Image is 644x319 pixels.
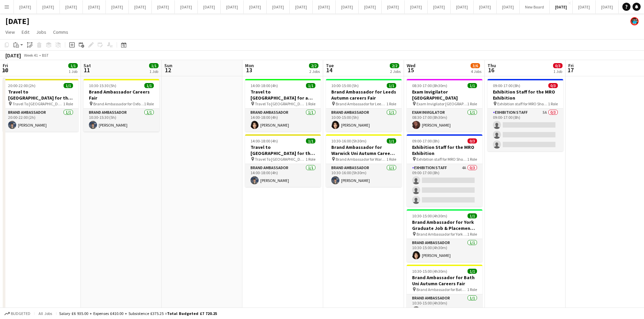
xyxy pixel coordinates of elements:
button: [DATE] [290,0,313,14]
button: [DATE] [596,0,619,14]
span: 10:00-15:00 (5h) [331,83,359,88]
span: Travel To [GEOGRAPHIC_DATA] for the Careers Fair fair on [DATE] [13,101,63,106]
span: Brand Ambassador for Warwick Uni Autumn Careers Fair [336,157,386,162]
button: [DATE] [497,0,520,14]
button: [DATE] [221,0,244,14]
button: [DATE] [267,0,290,14]
span: Comms [53,29,68,35]
app-card-role: Exam Invigilator1/108:30-17:00 (8h30m)[PERSON_NAME] [407,109,482,132]
span: Week 41 [22,53,39,58]
span: 1/1 [468,213,477,218]
span: Wed [407,62,415,69]
h3: Exhibition Staff for the MRO Exhibition [487,89,563,101]
span: 20:00-22:00 (2h) [8,83,35,88]
app-card-role: Exhibition Staff5A0/309:00-17:00 (8h) [487,109,563,151]
span: 1 Role [63,101,73,106]
h3: Brand Ambassador for Leeds Autumn careers Fair [326,89,402,101]
span: Brand Ambassador for Oxford Careers Fair [93,101,144,106]
app-job-card: 10:30-15:30 (5h)1/1Brand Ambassador Careers Fair Brand Ambassador for Oxford Careers Fair1 RoleBr... [84,79,159,132]
span: 1 Role [548,101,558,106]
app-job-card: 09:00-17:00 (8h)0/3Exhibition Staff for the MRO Exhibition Exhibition staff for MRO Show at excel... [407,134,482,207]
span: Mon [245,62,254,69]
span: 1/1 [306,83,315,88]
button: [DATE] [37,0,60,14]
button: [DATE] [14,0,37,14]
span: 14:00-18:00 (4h) [251,138,278,143]
div: Salary £6 935.00 + Expenses £410.00 + Subsistence £375.25 = [59,311,217,316]
span: 1 Role [386,101,396,106]
app-user-avatar: Oscar Peck [630,17,639,25]
span: 10:30-15:00 (4h30m) [412,213,447,218]
a: View [3,28,18,36]
span: Exhibition staff for MRO Show at excel [416,157,467,162]
span: 1/1 [306,138,315,143]
app-job-card: 20:00-22:00 (2h)1/1Travel to [GEOGRAPHIC_DATA] for the Careers Fair on [DATE] Travel To [GEOGRAPH... [3,79,78,132]
span: 13 [244,66,254,74]
app-job-card: 14:00-18:00 (4h)1/1Travel to [GEOGRAPHIC_DATA] for a recruitment fair Travel To [GEOGRAPHIC_DATA]... [245,79,321,132]
div: 1 Job [149,69,158,74]
app-job-card: 10:30-16:00 (5h30m)1/1Brand Ambassador for Warwick Uni Autumn Careers Fair Brand Ambassador for W... [326,134,402,187]
a: Edit [19,28,32,36]
span: Fri [568,62,574,69]
span: 1 Role [306,157,315,162]
h3: Travel to [GEOGRAPHIC_DATA] for the Autumn Careers fair on [DATE] [245,144,321,156]
h3: Brand Ambassador for Warwick Uni Autumn Careers Fair [326,144,402,156]
span: 1 Role [306,101,315,106]
app-card-role: Brand Ambassador1/120:00-22:00 (2h)[PERSON_NAME] [3,109,78,132]
span: 1/1 [144,83,154,88]
h3: Brand Ambassador Careers Fair [84,89,159,101]
h1: [DATE] [5,16,29,26]
button: [DATE] [152,0,175,14]
span: All jobs [37,311,53,316]
button: [DATE] [619,0,642,14]
div: 4 Jobs [471,69,481,74]
span: 1/1 [149,63,159,68]
button: [DATE] [451,0,474,14]
a: Jobs [33,28,49,36]
span: Travel To [GEOGRAPHIC_DATA] for Recruitment fair [255,101,306,106]
span: Sun [164,62,172,69]
button: [DATE] [474,0,497,14]
span: Jobs [36,29,46,35]
span: 17 [567,66,574,74]
span: 15 [406,66,415,74]
span: 1 Role [144,101,154,106]
div: 2 Jobs [390,69,401,74]
span: 12 [163,66,172,74]
h3: Brand Ambassador for York Graduate Job & Placement Fair [407,219,482,231]
app-card-role: Brand Ambassador1/114:00-18:00 (4h)[PERSON_NAME] [245,164,321,187]
button: [DATE] [550,0,573,14]
span: 14 [325,66,334,74]
span: 0/3 [468,138,477,143]
button: Budgeted [3,310,31,317]
span: View [5,29,15,35]
app-card-role: Brand Ambassador1/110:30-16:00 (5h30m)[PERSON_NAME] [326,164,402,187]
app-job-card: 10:00-15:00 (5h)1/1Brand Ambassador for Leeds Autumn careers Fair Brand Ambassador for Leeds Autu... [326,79,402,132]
span: 1 Role [467,157,477,162]
span: 1/1 [387,138,396,143]
button: [DATE] [382,0,405,14]
app-card-role: Brand Ambassador1/110:00-15:00 (5h)[PERSON_NAME] [326,109,402,132]
span: 3/6 [471,63,480,68]
app-card-role: Brand Ambassador1/110:30-15:00 (4h30m)[PERSON_NAME] [407,294,482,317]
span: 08:30-17:00 (8h30m) [412,83,447,88]
span: 1/1 [387,83,396,88]
app-card-role: Brand Ambassador1/110:30-15:30 (5h)[PERSON_NAME] [84,109,159,132]
button: [DATE] [129,0,152,14]
app-card-role: Exhibition Staff4A0/309:00-17:00 (8h) [407,164,482,207]
app-job-card: 10:30-15:00 (4h30m)1/1Brand Ambassador for Bath Uni Autumn Careers Fair Brand Ambassador for Bath... [407,265,482,317]
span: Brand Ambassador for Bath Uni Autumn Careers Fair [416,287,467,292]
button: [DATE] [405,0,428,14]
app-card-role: Brand Ambassador1/110:30-15:00 (4h30m)[PERSON_NAME] [407,239,482,262]
app-job-card: 14:00-18:00 (4h)1/1Travel to [GEOGRAPHIC_DATA] for the Autumn Careers fair on [DATE] Travel To [G... [245,134,321,187]
span: 10:30-16:00 (5h30m) [331,138,366,143]
div: 09:00-17:00 (8h)0/3Exhibition Staff for the MRO Exhibition Exhibition staff for MRO Show at excel... [487,79,563,151]
span: 1/1 [64,83,73,88]
span: 14:00-18:00 (4h) [251,83,278,88]
span: Tue [326,62,334,69]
